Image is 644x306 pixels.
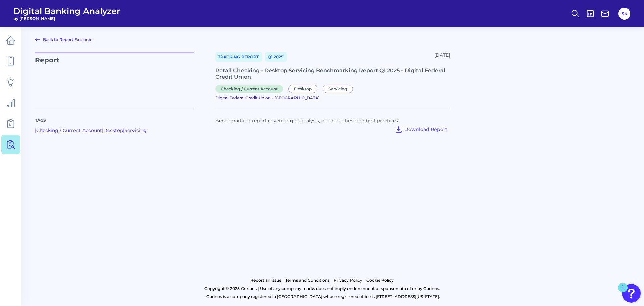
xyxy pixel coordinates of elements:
[265,52,287,62] a: Q1 2025
[334,276,362,285] a: Privacy Policy
[35,293,611,301] p: Curinos is a company registered in [GEOGRAPHIC_DATA] whose registered office is [STREET_ADDRESS][...
[288,85,317,93] span: Desktop
[215,95,320,100] span: Digital Federal Credit Union - [GEOGRAPHIC_DATA]
[285,276,330,285] a: Terms and Conditions
[33,285,611,293] p: Copyright © 2025 Curinos | Use of any company marks does not imply endorsement or sponsorship of ...
[621,288,624,296] div: 1
[323,85,353,93] span: Servicing
[123,127,124,133] span: |
[124,127,147,133] a: Servicing
[288,85,320,92] a: Desktop
[13,6,120,16] span: Digital Banking Analyzer
[13,16,120,21] span: by [PERSON_NAME]
[35,52,194,101] p: Report
[215,52,262,62] a: Tracking Report
[35,117,194,123] p: Tags
[35,35,92,43] a: Back to Report Explorer
[618,8,630,20] button: SK
[215,118,398,124] span: Benchmarking report covering gap analysis, opportunities, and best practices
[434,52,450,62] div: [DATE]
[404,126,447,132] span: Download Report
[392,124,450,135] button: Download Report
[36,127,102,133] a: Checking / Current Account
[215,85,283,93] span: Checking / Current Account
[103,127,123,133] a: Desktop
[215,85,286,92] a: Checking / Current Account
[215,94,320,101] a: Digital Federal Credit Union - [GEOGRAPHIC_DATA]
[102,127,103,133] span: |
[323,85,356,92] a: Servicing
[250,276,281,285] a: Report an issue
[35,127,36,133] span: |
[215,67,450,80] div: Retail Checking - Desktop Servicing Benchmarking Report Q1 2025 - Digital Federal Credit Union
[366,276,394,285] a: Cookie Policy
[622,284,641,303] button: Open Resource Center, 1 new notification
